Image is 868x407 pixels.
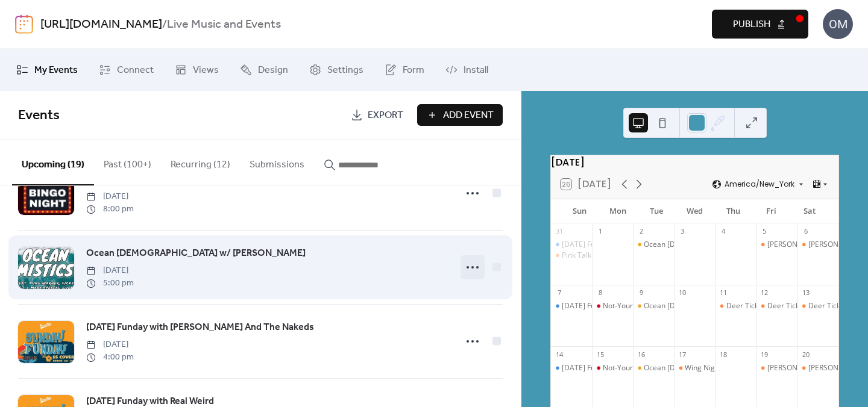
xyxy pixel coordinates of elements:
button: Publish [712,10,808,39]
a: [DATE] Funday with [PERSON_NAME] And The Nakeds [86,320,314,335]
span: [DATE] [86,264,134,277]
div: 19 [760,350,769,359]
a: Ocean [DEMOGRAPHIC_DATA] w/ [PERSON_NAME] [86,246,306,261]
div: MYKAL ROSE w/ Special Guest Nena Belén @ The Ocean Mist [756,240,797,250]
span: 5:00 pm [86,277,134,290]
div: Sun [561,199,599,223]
div: Sunday Funday with Steve Smith & The Nakeds (NEW TIME) [551,240,592,250]
div: [DATE] Funday with TJ & The Campers [562,363,689,373]
div: Ocean Mistics w/ Michelle “Evil Gal” Willson [633,363,674,373]
div: Not-Your-Grandma's BINGO! [603,301,699,311]
div: Wing Night - Let's Get Saucy [685,363,779,373]
a: Views [166,54,228,86]
div: 17 [678,350,687,359]
span: Export [368,108,403,123]
span: Design [258,63,288,78]
div: 14 [555,350,564,359]
b: Live Music and Events [167,13,281,36]
button: Past (100+) [94,140,161,184]
div: 1 [596,227,605,236]
div: 18 [719,350,728,359]
a: [URL][DOMAIN_NAME] [40,13,162,36]
div: 9 [637,288,646,297]
a: My Events [7,54,87,86]
a: Settings [300,54,373,86]
span: [DATE] [86,338,134,351]
div: 13 [801,288,810,297]
div: Sunday Funday with The Manatees [551,301,592,311]
div: Clinton Fearon w/ special guests: Organically Good Trio @ The Ocean Mist [756,363,797,373]
div: 15 [596,350,605,359]
button: Recurring (12) [161,140,240,184]
div: Sunday Funday with TJ & The Campers [551,363,592,373]
div: Jesse Royal w/ Special Guest Mike Pinto @ The Ocean Mist [797,240,838,250]
div: Deer Tick w/ Special Guest NOVA ONE @ The Ocean Mist [715,301,756,311]
span: [DATE] Funday with [PERSON_NAME] And The Nakeds [86,320,314,335]
div: Mon [599,199,638,223]
div: 11 [719,288,728,297]
span: 4:00 pm [86,351,134,364]
div: 5 [760,227,769,236]
span: My Events [34,63,78,78]
div: Wed [676,199,714,223]
div: Fri [752,199,791,223]
button: Upcoming (19) [12,140,94,185]
a: Form [376,54,433,86]
span: 8:00 pm [86,203,134,216]
div: 2 [637,227,646,236]
div: Sat [790,199,829,223]
span: Events [18,102,60,129]
span: America/New_York [725,181,794,188]
div: Not-Your-Grandma's BINGO! (Beach Bum) [592,363,633,373]
div: Tue [637,199,676,223]
div: 20 [801,350,810,359]
b: / [162,13,167,36]
div: 31 [555,227,564,236]
div: Ocean Mistics w/ Keith Munslow, Pam Murray & Sam Gentile [633,240,674,250]
a: Connect [90,54,163,86]
img: logo [15,14,33,34]
div: 3 [678,227,687,236]
div: Thu [714,199,752,223]
span: Publish [733,17,770,32]
div: Pink Talking Fish (A Fusion of Pink [PERSON_NAME], Talking Heads and Phish) [562,250,820,261]
span: Settings [327,63,363,78]
div: Pink Talking Fish (A Fusion of Pink Floyd, Talking Heads and Phish) [551,250,592,261]
div: 16 [637,350,646,359]
div: Not-Your-Grandma's BINGO! [592,301,633,311]
span: Install [464,63,488,78]
div: 6 [801,227,810,236]
span: Views [193,63,219,78]
div: 8 [596,288,605,297]
div: 10 [678,288,687,297]
a: Export [342,104,412,126]
div: OM [823,9,853,39]
div: Not-Your-Grandma's BINGO! (Beach Bum) [603,363,744,373]
div: Deer Tick w/ Special Guest Lady Pills @ The Ocean Mist [756,301,797,311]
span: Add Event [443,108,494,123]
div: Will Evans w/ Special Guest Kara Mckee @ The Ocean Mist [797,363,838,373]
span: Ocean [DEMOGRAPHIC_DATA] w/ [PERSON_NAME] [86,246,306,261]
span: [DATE] [86,190,134,203]
div: Ocean Mistics w/ Dave Howard & Neal Vitullo [633,301,674,311]
span: Form [403,63,424,78]
div: 4 [719,227,728,236]
div: [DATE] Funday with [PERSON_NAME] & The Nakeds (NEW TIME) [562,240,776,250]
a: Design [231,54,297,86]
div: Deer Tick w/ Special Guests The Quahogs @ The Ocean Mist [797,301,838,311]
div: [DATE] Funday with The Manatees [562,301,677,311]
a: Install [436,54,497,86]
button: Submissions [240,140,314,184]
span: Connect [117,63,154,78]
button: Add Event [417,104,503,126]
div: 12 [760,288,769,297]
div: Wing Night - Let's Get Saucy [674,363,715,373]
div: [DATE] [551,155,838,170]
div: 7 [555,288,564,297]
